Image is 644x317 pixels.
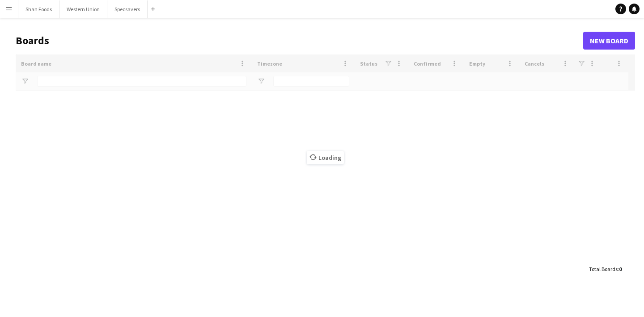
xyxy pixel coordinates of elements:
button: Western Union [59,0,107,18]
div: : [589,260,622,278]
span: Loading [307,151,344,164]
span: Total Boards [589,266,618,272]
a: New Board [583,32,635,50]
span: 0 [619,266,622,272]
button: Shan Foods [18,0,59,18]
h1: Boards [16,34,583,47]
button: Specsavers [107,0,148,18]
